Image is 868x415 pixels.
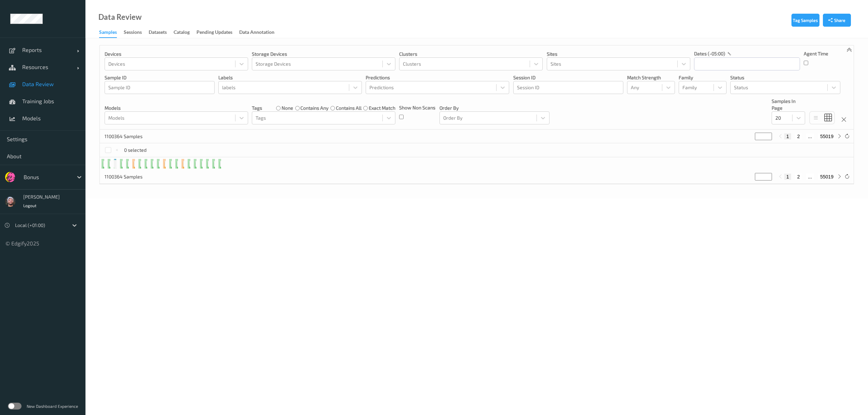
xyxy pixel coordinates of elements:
[218,74,362,81] p: labels
[124,147,147,153] p: 0 selected
[399,51,543,57] p: Clusters
[252,105,262,111] p: Tags
[513,74,623,81] p: Session ID
[795,133,802,139] button: 2
[252,51,395,57] p: Storage Devices
[98,14,141,21] div: Data Review
[174,28,196,37] a: Catalog
[149,28,174,37] a: Datasets
[366,74,509,81] p: Predictions
[795,174,802,180] button: 2
[772,98,805,111] p: Samples In Page
[124,28,149,37] a: Sessions
[547,51,690,57] p: Sites
[196,29,232,37] div: Pending Updates
[818,174,836,180] button: 55019
[105,133,156,140] p: 1100364 Samples
[99,28,124,38] a: Samples
[149,29,167,37] div: Datasets
[784,174,791,180] button: 1
[791,14,819,27] button: Tag Samples
[784,133,791,139] button: 1
[806,174,814,180] button: ...
[105,74,215,81] p: Sample ID
[679,74,727,81] p: Family
[804,50,828,57] p: Agent Time
[399,104,435,111] p: Show Non Scans
[300,105,328,111] label: contains any
[694,50,725,57] p: dates (-05:00)
[105,105,248,111] p: Models
[196,28,239,37] a: Pending Updates
[239,29,274,37] div: Data Annotation
[730,74,840,81] p: Status
[105,173,156,180] p: 1100364 Samples
[239,28,281,37] a: Data Annotation
[282,105,293,111] label: none
[99,29,117,38] div: Samples
[439,105,550,111] p: Order By
[818,133,836,139] button: 55019
[806,133,814,139] button: ...
[174,29,190,37] div: Catalog
[105,51,248,57] p: Devices
[369,105,395,111] label: exact match
[336,105,362,111] label: contains all
[627,74,675,81] p: Match Strength
[823,14,851,27] button: Share
[124,29,142,37] div: Sessions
